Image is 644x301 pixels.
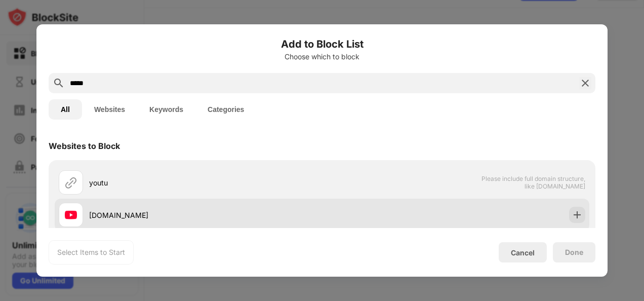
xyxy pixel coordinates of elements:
[49,99,82,120] button: All
[49,36,595,52] h6: Add to Block List
[481,175,585,190] span: Please include full domain structure, like [DOMAIN_NAME]
[49,53,595,61] div: Choose which to block
[579,77,591,89] img: search-close
[65,176,77,189] img: url.svg
[49,141,120,151] div: Websites to Block
[65,209,77,221] img: favicons
[137,99,195,120] button: Keywords
[89,210,322,220] div: [DOMAIN_NAME]
[89,177,322,188] div: youtu
[565,248,583,256] div: Done
[57,247,125,257] div: Select Items to Start
[511,248,535,257] div: Cancel
[53,77,65,89] img: search.svg
[82,99,137,120] button: Websites
[195,99,256,120] button: Categories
